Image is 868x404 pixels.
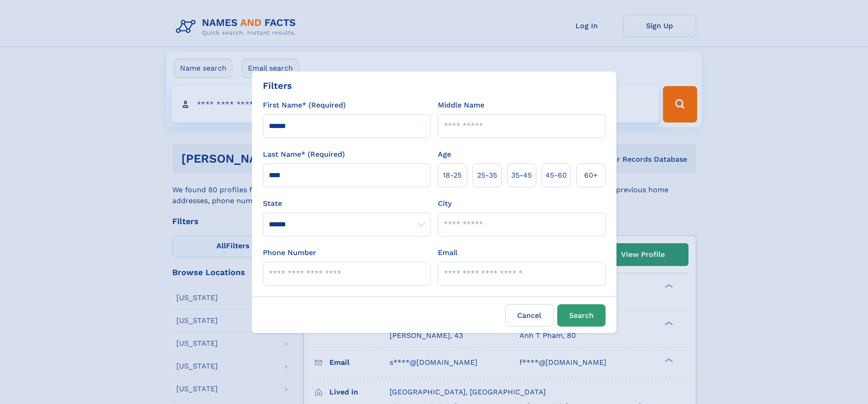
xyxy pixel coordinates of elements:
[263,198,431,209] label: State
[557,304,606,327] button: Search
[584,170,598,181] span: 60+
[511,170,532,181] span: 35‑45
[438,149,451,160] label: Age
[545,170,567,181] span: 45‑60
[438,100,484,111] label: Middle Name
[443,170,462,181] span: 18‑25
[505,304,554,327] label: Cancel
[263,100,346,111] label: First Name* (Required)
[438,198,452,209] label: City
[263,247,316,258] label: Phone Number
[263,79,292,92] div: Filters
[263,149,345,160] label: Last Name* (Required)
[477,170,497,181] span: 25‑35
[438,247,457,258] label: Email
